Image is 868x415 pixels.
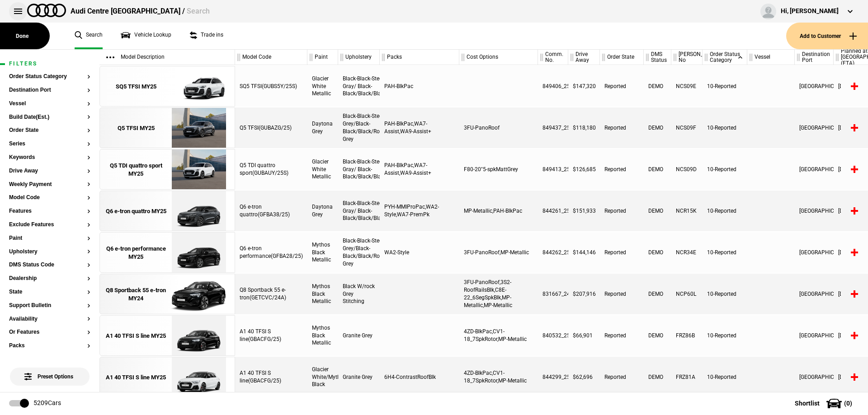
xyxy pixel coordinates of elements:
[459,315,538,356] div: 4ZD-BlkPac,CV1-18_7SpkRotor,MP-Metallic
[781,392,868,415] button: Shortlist(0)
[235,274,307,314] div: Q8 Sportback 55 e-tron(GETCVC/24A)
[99,50,235,65] div: Model Description
[644,232,671,273] div: DEMO
[9,329,90,343] section: Or Features
[9,235,90,242] button: Paint
[380,66,459,107] div: PAH-BlkPac
[9,208,90,214] button: Features
[671,357,703,397] div: FRZ81A
[27,4,66,17] img: audi.png
[338,232,380,273] div: Black-Black-Steel Grey/Black-Black/Black/Rock Grey
[538,66,568,107] div: 849406_25
[671,149,703,190] div: NCS09D
[380,50,459,65] div: Packs
[9,87,90,101] section: Destination Port
[459,232,538,273] div: 3FU-PanoRoof,MP-Metallic
[538,191,568,231] div: 844261_25
[795,274,834,314] div: [GEOGRAPHIC_DATA]
[703,357,747,397] div: 10-Reported
[9,182,90,188] button: Weekly Payment
[167,357,230,398] img: Audi_GBACFG_25_ZV_2Y0E_4ZD_6H4_CV1_6FB_(Nadin:_4ZD_6FB_6H4_C43_CV1)_ext.png
[703,149,747,190] div: 10-Reported
[338,50,379,65] div: Upholstery
[568,50,599,65] div: Drive Away
[26,362,73,380] span: Preset Options
[9,289,90,303] section: State
[9,195,90,208] section: Model Code
[747,50,794,65] div: Vessel
[703,315,747,356] div: 10-Reported
[380,357,459,397] div: 6H4-ContrastRoofBlk
[671,191,703,231] div: NCR15K
[538,232,568,273] div: 844262_25
[9,195,90,201] button: Model Code
[538,274,568,314] div: 831667_24
[9,154,90,161] button: Keywords
[9,303,90,309] button: Support Bulletin
[600,232,644,273] div: Reported
[795,400,820,406] span: Shortlist
[167,274,230,315] img: Audi_GETCVC_24A_MP_0E0E_C8E_MP_WQS-1_2MB_3FU_3S2_(Nadin:_1XP_2MB_3FU_3S2_4ZD_6FJ_C30_C8E_N5K_WQS_...
[33,399,61,408] div: 5209 Cars
[9,74,90,87] section: Order Status Category
[568,107,600,148] div: $118,180
[104,274,167,315] a: Q8 Sportback 55 e-tron MY24
[187,7,210,15] span: Search
[568,274,600,314] div: $207,916
[307,107,338,148] div: Daytona Grey
[338,315,380,356] div: Granite Grey
[600,107,644,148] div: Reported
[9,235,90,249] section: Paint
[795,232,834,273] div: [GEOGRAPHIC_DATA]
[844,400,852,406] span: ( 0 )
[644,315,671,356] div: DEMO
[703,274,747,314] div: 10-Reported
[121,23,171,49] a: Vehicle Lookup
[9,275,90,289] section: Dealership
[235,66,307,107] div: SQ5 TFSI(GUBS5Y/25S)
[104,245,167,261] div: Q6 e-tron performance MY25
[671,232,703,273] div: NCR34E
[9,303,90,316] section: Support Bulletin
[167,233,230,273] img: Audi_GFBA28_25_FW_0E0E_3FU_WA2_PAH_QE2_PY2_(Nadin:_3FU_58Q_C03_PAH_PY2_QE2_SN8_WA2)_ext.png
[703,107,747,148] div: 10-Reported
[235,50,307,65] div: Model Code
[538,357,568,397] div: 844299_25
[9,74,90,80] button: Order Status Category
[307,274,338,314] div: Mythos Black Metallic
[9,127,90,141] section: Order State
[600,191,644,231] div: Reported
[795,50,833,65] div: Destination Port
[307,50,338,65] div: Paint
[459,191,538,231] div: MP-Metallic,PAH-BlkPac
[9,168,90,182] section: Drive Away
[9,101,90,114] section: Vessel
[9,262,90,275] section: DMS Status Code
[671,315,703,356] div: FRZ86B
[9,127,90,134] button: Order State
[235,357,307,397] div: A1 40 TFSI S line(GBACFG/25)
[9,208,90,222] section: Features
[9,316,90,330] section: Availability
[795,66,834,107] div: [GEOGRAPHIC_DATA]
[167,108,230,149] img: Audi_GUBAZG_25_FW_6Y6Y_3FU_WA9_PAH_WA7_6FJ_PYH_F80_H65_(Nadin:_3FU_6FJ_C56_F80_H65_PAH_PYH_S9S_WA...
[380,191,459,231] div: PYH-MMIProPac,WA2-Style,WA7-PremPk
[671,107,703,148] div: NCS09F
[9,114,90,121] button: Build Date(Est.)
[568,232,600,273] div: $144,146
[9,249,90,262] section: Upholstery
[104,108,167,149] a: Q5 TFSI MY25
[671,66,703,107] div: NCS09E
[104,66,167,107] a: SQ5 TFSI MY25
[167,316,230,356] img: Audi_GBACFG_25_ZV_0E0E_4ZD_CV1_(Nadin:_4ZD_C43_CV1)_ext.png
[538,107,568,148] div: 849437_25
[104,357,167,398] a: A1 40 TFSI S line MY25
[104,316,167,356] a: A1 40 TFSI S line MY25
[307,232,338,273] div: Mythos Black Metallic
[75,23,103,49] a: Search
[9,168,90,174] button: Drive Away
[795,191,834,231] div: [GEOGRAPHIC_DATA]
[644,50,671,65] div: DMS Status
[600,315,644,356] div: Reported
[9,87,90,93] button: Destination Port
